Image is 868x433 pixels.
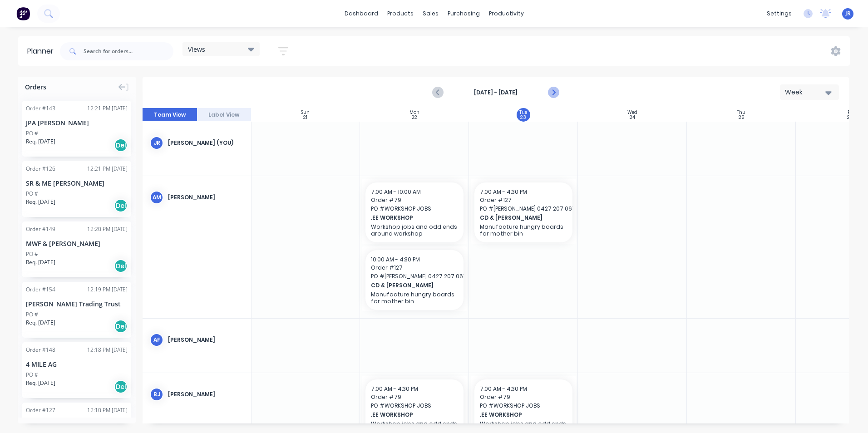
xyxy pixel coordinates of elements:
div: 22 [412,115,417,120]
div: Fri [848,110,853,115]
div: [PERSON_NAME] [168,193,244,202]
div: Thu [737,110,745,115]
span: CD & [PERSON_NAME] [371,281,449,290]
p: Workshop jobs and odd ends around workshop [371,223,458,237]
span: PO # WORKSHOP JOBS [371,402,458,410]
span: 7:00 AM - 4:30 PM [371,385,418,393]
div: JR [150,136,163,150]
div: PO # [26,310,38,319]
div: PO # [26,129,38,138]
div: MWF & [PERSON_NAME] [26,239,128,248]
span: Order # 79 [480,393,567,401]
span: 7:00 AM - 4:30 PM [480,188,527,196]
div: AF [150,333,163,347]
span: PO # WORKSHOP JOBS [480,402,567,410]
div: 12:19 PM [DATE] [87,285,128,294]
div: Tue [519,110,527,115]
div: Sun [301,110,310,115]
span: 10:00 AM - 4:30 PM [371,256,420,263]
div: 26 [847,115,853,120]
div: 12:21 PM [DATE] [87,104,128,113]
span: Req. [DATE] [26,198,55,206]
div: Mon [409,110,419,115]
div: [PERSON_NAME] (You) [168,139,244,147]
button: Team View [143,108,197,122]
div: [PERSON_NAME] Trading Trust [26,299,128,309]
span: JR [845,10,851,18]
span: Req. [DATE] [26,319,55,327]
div: [PERSON_NAME] [168,390,244,399]
div: Order # 126 [26,165,55,173]
strong: [DATE] - [DATE] [450,89,541,97]
span: Order # 79 [371,393,458,401]
span: Order # 127 [371,264,458,272]
span: CD & [PERSON_NAME] [480,214,558,222]
span: Req. [DATE] [26,258,55,266]
div: 12:21 PM [DATE] [87,165,128,173]
span: Order # 127 [480,196,567,204]
div: Order # 154 [26,285,55,294]
div: settings [762,7,796,20]
div: PO # [26,371,38,379]
div: Del [114,380,128,394]
button: Week [780,84,839,100]
div: Del [114,199,128,212]
span: 7:00 AM - 4:30 PM [480,385,527,393]
span: Order # 79 [371,196,458,204]
div: productivity [484,7,528,20]
div: 4 MILE AG [26,359,128,369]
div: Del [114,320,128,333]
div: 12:18 PM [DATE] [87,346,128,354]
div: 12:20 PM [DATE] [87,225,128,233]
div: JPA [PERSON_NAME] [26,118,128,128]
div: Order # 143 [26,104,55,113]
div: 21 [303,115,307,120]
div: Order # 127 [26,406,55,414]
div: PO # [26,190,38,198]
div: [PERSON_NAME] [168,336,244,344]
div: BJ [150,388,163,401]
span: 7:00 AM - 10:00 AM [371,188,421,196]
div: Del [114,138,128,152]
span: Orders [25,82,46,92]
div: Order # 148 [26,346,55,354]
div: 23 [520,115,526,120]
img: Factory [16,7,30,20]
div: 24 [630,115,635,120]
button: Label View [197,108,252,122]
div: products [383,7,418,20]
div: 12:10 PM [DATE] [87,406,128,414]
input: Search for orders... [84,42,173,60]
div: sales [418,7,443,20]
div: purchasing [443,7,484,20]
div: Planner [27,46,58,57]
div: 25 [739,115,744,120]
span: PO # WORKSHOP JOBS [371,205,458,213]
span: Req. [DATE] [26,138,55,146]
div: AM [150,191,163,204]
p: Manufacture hungry boards for mother bin [480,223,567,237]
span: PO # [PERSON_NAME] 0427 207 061 [480,205,567,213]
p: Manufacture hungry boards for mother bin [371,291,458,305]
span: .EE WORKSHOP [480,411,558,419]
div: Week [785,88,827,97]
div: PO # [26,250,38,258]
div: SR & ME [PERSON_NAME] [26,178,128,188]
span: PO # [PERSON_NAME] 0427 207 061 [371,272,458,280]
div: Wed [627,110,637,115]
span: Req. [DATE] [26,379,55,387]
a: dashboard [340,7,383,20]
span: Views [188,44,205,54]
div: Order # 149 [26,225,55,233]
div: Del [114,259,128,273]
span: .EE WORKSHOP [371,411,449,419]
span: .EE WORKSHOP [371,214,449,222]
